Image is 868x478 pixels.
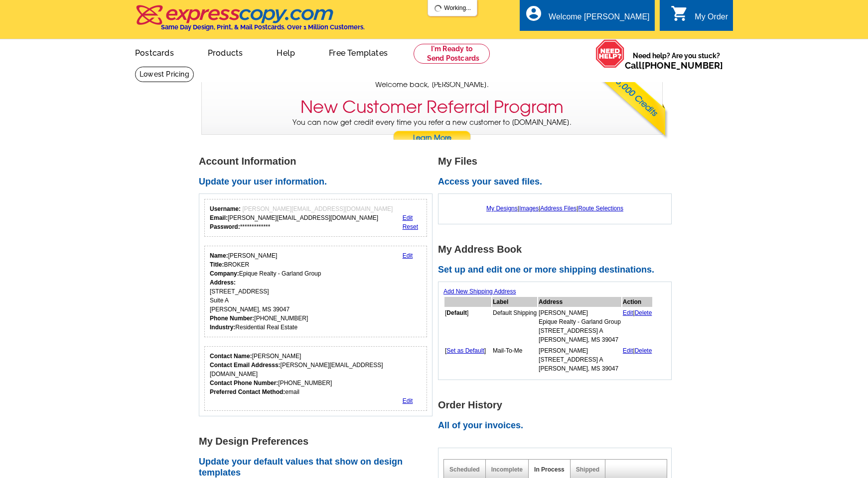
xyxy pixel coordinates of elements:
[635,309,652,316] a: Delete
[538,346,621,374] td: [PERSON_NAME] [STREET_ADDRESS] A [PERSON_NAME], MS 39047
[625,51,728,71] span: Need help? Are you stuck?
[210,270,239,277] strong: Company:
[534,466,565,473] a: In Process
[199,156,438,167] h1: Account Information
[446,347,484,354] a: Set as Default
[642,60,723,71] a: [PHONE_NUMBER]
[119,40,190,64] a: Postcards
[210,214,228,221] strong: Email:
[438,156,677,167] h1: My Files
[210,352,422,396] div: [PERSON_NAME] [PERSON_NAME][EMAIL_ADDRESS][DOMAIN_NAME] [PHONE_NUMBER] email
[438,177,677,188] h2: Access your saved files.
[210,362,281,369] strong: Contact Email Addresss:
[595,39,625,68] img: help
[210,380,278,386] strong: Contact Phone Number:
[449,466,480,473] a: Scheduled
[438,244,677,255] h1: My Address Book
[525,4,543,22] i: account_circle
[210,251,321,332] div: [PERSON_NAME] BROKER Epique Realty - Garland Group [STREET_ADDRESS] Suite A [PERSON_NAME], MS 390...
[438,265,677,276] h2: Set up and edit one or more shipping destinations.
[492,346,537,374] td: Mail-To-Me
[578,205,623,212] a: Route Selections
[204,346,427,411] div: Who should we contact regarding order issues?
[210,324,235,331] strong: Industry:
[210,388,285,395] strong: Preferred Contact Method:
[313,40,404,64] a: Free Templates
[576,466,599,473] a: Shipped
[671,4,689,22] i: shopping_cart
[622,297,653,307] th: Action
[438,420,677,431] h2: All of your invoices.
[403,397,413,404] a: Edit
[519,205,539,212] a: Images
[204,246,427,337] div: Your personal details.
[622,346,653,374] td: |
[622,308,653,345] td: |
[444,308,491,345] td: [ ]
[135,12,365,31] a: Same Day Design, Print, & Mail Postcards. Over 1 Million Customers.
[210,252,228,259] strong: Name:
[538,308,621,345] td: [PERSON_NAME] Epique Realty - Garland Group [STREET_ADDRESS] A [PERSON_NAME], MS 39047
[491,466,523,473] a: Incomplete
[210,205,241,212] strong: Username:
[210,279,236,286] strong: Address:
[446,309,467,316] b: Default
[623,347,633,354] a: Edit
[438,400,677,410] h1: Order History
[375,80,489,90] span: Welcome back, [PERSON_NAME].
[403,223,418,230] a: Reset
[393,131,471,146] a: Learn More
[549,12,649,26] div: Welcome [PERSON_NAME]
[492,297,537,307] th: Label
[443,288,516,295] a: Add New Shipping Address
[695,12,728,26] div: My Order
[161,23,365,31] h4: Same Day Design, Print, & Mail Postcards. Over 1 Million Customers.
[202,117,662,146] p: You can now get credit every time you refer a new customer to [DOMAIN_NAME].
[635,347,652,354] a: Delete
[444,346,491,374] td: [ ]
[242,205,393,212] span: [PERSON_NAME][EMAIL_ADDRESS][DOMAIN_NAME]
[199,457,438,478] h2: Update your default values that show on design templates
[403,252,413,259] a: Edit
[210,261,224,268] strong: Title:
[210,353,252,360] strong: Contact Name:
[625,60,723,71] span: Call
[403,214,413,221] a: Edit
[538,297,621,307] th: Address
[261,40,311,64] a: Help
[434,4,442,12] img: loading...
[443,199,666,218] div: | | |
[540,205,577,212] a: Address Files
[210,223,240,230] strong: Password:
[192,40,259,64] a: Products
[492,308,537,345] td: Default Shipping
[300,97,564,117] h3: New Customer Referral Program
[199,436,438,447] h1: My Design Preferences
[199,177,438,188] h2: Update your user information.
[486,205,518,212] a: My Designs
[623,309,633,316] a: Edit
[671,11,728,23] a: shopping_cart My Order
[204,199,427,237] div: Your login information.
[210,315,254,322] strong: Phone Number:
